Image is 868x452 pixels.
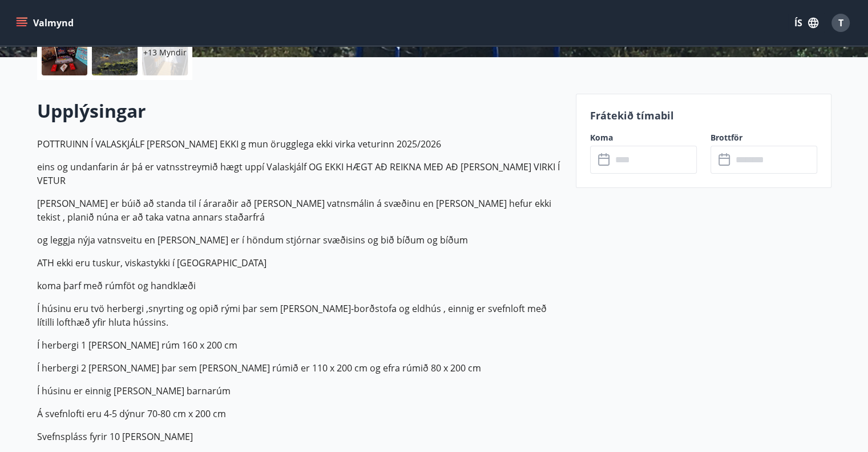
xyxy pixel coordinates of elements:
p: og leggja nýja vatnsveitu en [PERSON_NAME] er í höndum stjórnar svæðisins og bið bíðum og bíðum [37,233,562,247]
p: Í herbergi 2 [PERSON_NAME] þar sem [PERSON_NAME] rúmið er 110 x 200 cm og efra rúmið 80 x 200 cm [37,361,562,375]
h2: Upplýsingar [37,98,562,123]
p: +13 Myndir [143,47,187,58]
p: Í húsinu eru tvö herbergi ,snyrting og opið rými þar sem [PERSON_NAME]-borðstofa og eldhús , einn... [37,302,562,329]
p: ATH ekki eru tuskur, viskastykki í [GEOGRAPHIC_DATA] [37,256,562,270]
p: Svefnspláss fyrir 10 [PERSON_NAME] [37,430,562,443]
span: T [838,17,843,29]
p: [PERSON_NAME] er búið að standa til í áraraðir að [PERSON_NAME] vatnsmálin á svæðinu en [PERSON_N... [37,197,562,224]
p: Í herbergi 1 [PERSON_NAME] rúm 160 x 200 cm [37,338,562,352]
p: eins og undanfarin ár þá er vatnsstreymið hægt uppí Valaskjálf OG EKKI HÆGT AÐ REIKNA MEÐ AÐ [PER... [37,160,562,187]
p: Frátekið tímabil [590,108,817,123]
p: Á svefnlofti eru 4-5 dýnur 70-80 cm x 200 cm [37,407,562,421]
p: Í húsinu er einnig [PERSON_NAME] barnarúm [37,384,562,398]
label: Koma [590,132,697,143]
p: POTTRUINN Í VALASKJÁLF [PERSON_NAME] EKKI g mun örugglega ekki virka veturinn 2025/2026 [37,137,562,151]
p: koma þarf með rúmföt og handklæði [37,279,562,293]
button: T [827,9,854,37]
button: ÍS [788,13,825,33]
button: menu [14,13,78,33]
label: Brottför [710,132,817,143]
